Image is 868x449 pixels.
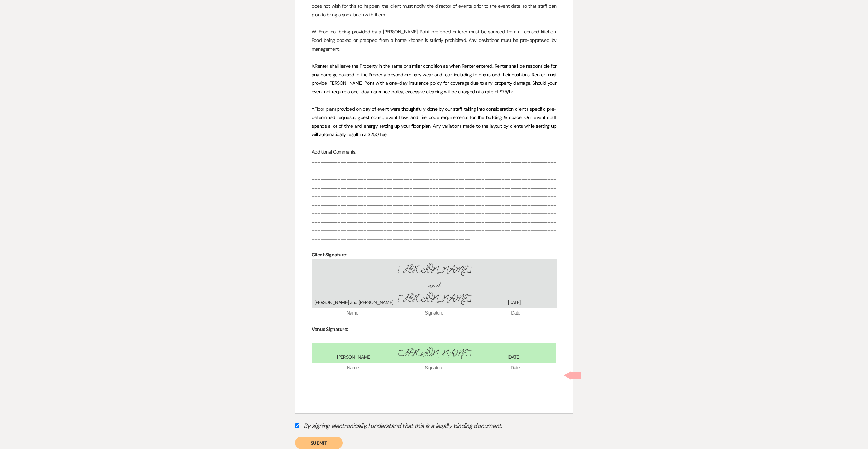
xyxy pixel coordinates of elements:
p: W. Food not being provided by a [PERSON_NAME] Point preferred caterer must be sourced from a lice... [312,28,557,53]
span: Signature [393,310,475,317]
span: [DATE] [474,354,554,361]
p: X. [312,62,557,96]
span: Renter shall leave the Property in the same or similar condition as when Renter entered. Renter s... [312,63,558,95]
span: provided on day of event were thoughtfully done by our staff taking into consideration client's s... [312,106,558,138]
span: Y. [312,106,315,112]
span: [PERSON_NAME] [314,354,394,361]
label: By signing electronically, I understand that this is a legally binding document. [295,420,573,433]
button: Submit [295,437,343,449]
p: Additional Comments: ____________________________________________________________________________... [312,148,557,242]
strong: Venue Signature: [312,326,348,332]
span: Date [475,365,556,371]
p: Floor plans [312,105,557,139]
strong: Client Signature: [312,252,347,258]
span: [DATE] [474,299,554,306]
span: [PERSON_NAME] and [PERSON_NAME] [394,262,474,306]
span: [PERSON_NAME] and [PERSON_NAME] [314,299,394,306]
span: Name [312,365,394,371]
span: Signature [394,365,475,371]
span: Date [475,310,556,317]
input: By signing electronically, I understand that this is a legally binding document. [295,423,299,428]
span: Name [312,310,393,317]
span: [PERSON_NAME] [394,346,474,361]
